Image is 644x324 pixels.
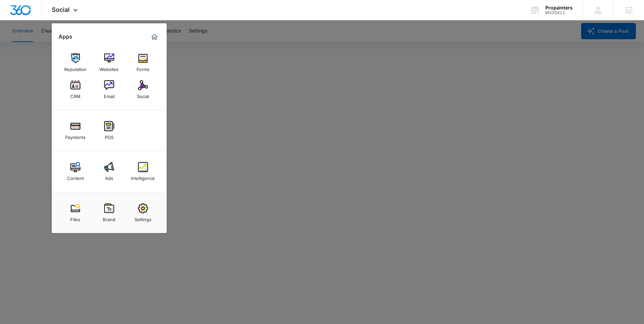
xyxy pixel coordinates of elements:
[11,18,16,23] img: website_grey.svg
[67,39,73,45] img: tab_keywords_by_traffic_grey.svg
[70,213,80,222] div: Files
[137,90,149,99] div: Social
[130,200,156,226] a: Settings
[63,118,88,143] a: Payments
[130,50,156,75] a: Forms
[105,131,114,140] div: POS
[63,200,88,226] a: Files
[19,11,33,16] div: v 4.0.25
[70,90,80,99] div: CRM
[545,5,573,10] div: account name
[135,213,151,222] div: Settings
[96,200,122,226] a: Brand
[131,172,155,181] div: Intelligence
[96,77,122,102] a: Email
[105,172,113,181] div: Ads
[11,11,16,16] img: logo_orange.svg
[103,213,115,222] div: Brand
[58,33,72,40] h2: Apps
[63,159,88,184] a: Content
[545,10,573,15] div: account id
[52,6,70,13] span: Social
[18,39,24,45] img: tab_domain_overview_orange.svg
[63,77,88,102] a: CRM
[26,40,61,44] div: Domain Overview
[130,159,156,184] a: Intelligence
[99,63,119,72] div: Websites
[96,118,122,143] a: POS
[67,172,84,181] div: Content
[130,77,156,102] a: Social
[63,50,88,75] a: Reputation
[64,63,87,72] div: Reputation
[96,159,122,184] a: Ads
[137,63,149,72] div: Forms
[18,18,74,23] div: Domain: [DOMAIN_NAME]
[104,90,115,99] div: Email
[149,31,160,42] a: Marketing 360® Dashboard
[75,40,114,44] div: Keywords by Traffic
[96,50,122,75] a: Websites
[65,131,86,140] div: Payments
